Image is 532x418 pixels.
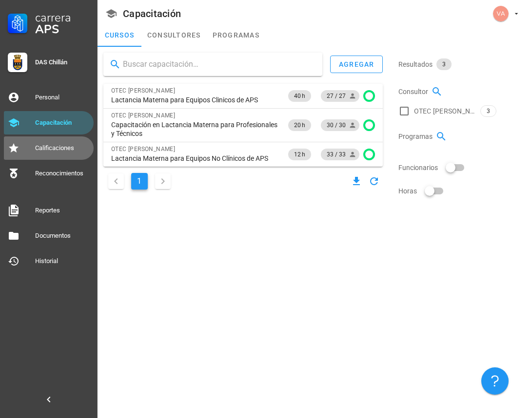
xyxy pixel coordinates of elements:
[35,119,90,127] div: Capacitación
[35,23,90,35] div: APS
[35,257,90,265] div: Historial
[327,149,354,160] span: 33 / 33
[4,111,94,134] a: Capacitación
[35,58,90,66] div: DAS Chillán
[294,90,305,102] span: 40 h
[338,60,374,68] div: agregar
[327,90,354,102] span: 27 / 27
[294,149,305,160] span: 12 h
[111,154,268,163] span: Lactancia Materna para Equipos No Clínicos de APS
[35,144,90,152] div: Calificaciones
[398,179,526,203] div: Horas
[131,173,148,190] button: Página actual, página 1
[442,58,446,70] span: 3
[98,23,141,47] a: cursos
[4,86,94,109] a: Personal
[111,95,258,104] span: Lactancia Materna para Equipos Clinicos de APS
[35,232,90,240] div: Documentos
[398,80,526,103] div: Consultor
[123,57,315,72] input: Buscar capacitación…
[111,87,175,94] span: OTEC [PERSON_NAME]
[207,23,265,47] a: programas
[103,171,176,192] nav: Navegación de paginación
[111,112,175,119] span: OTEC [PERSON_NAME]
[330,56,383,73] button: agregar
[493,6,509,21] div: avatar
[294,119,305,131] span: 20 h
[487,106,490,116] span: 3
[123,8,181,19] div: Capacitación
[35,207,90,214] div: Reportes
[111,146,175,152] span: OTEC [PERSON_NAME]
[398,156,526,179] div: Funcionarios
[327,119,354,131] span: 30 / 30
[35,94,90,101] div: Personal
[398,53,526,76] div: Resultados
[111,120,278,138] span: Capacitación en Lactancia Materna para Profesionales y Técnicos
[4,162,94,185] a: Reconocimientos
[414,106,476,116] span: OTEC [PERSON_NAME]
[4,199,94,222] a: Reportes
[141,23,207,47] a: consultores
[4,249,94,273] a: Historial
[35,12,90,23] div: Carrera
[4,224,94,247] a: Documentos
[35,170,90,177] div: Reconocimientos
[398,125,526,148] div: Programas
[4,136,94,160] a: Calificaciones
